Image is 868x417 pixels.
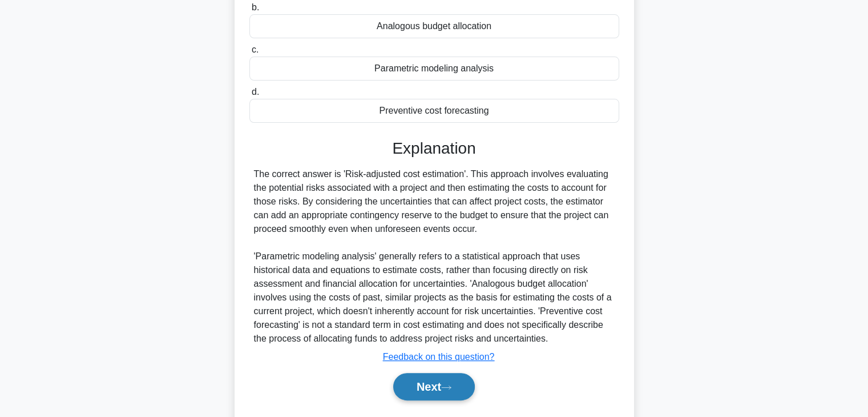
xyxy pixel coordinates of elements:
div: The correct answer is 'Risk-adjusted cost estimation'. This approach involves evaluating the pote... [254,167,615,346]
a: Feedback on this question? [383,352,495,362]
div: Analogous budget allocation [249,14,619,38]
span: d. [252,87,259,97]
button: Next [393,373,475,400]
span: c. [252,45,259,54]
span: b. [252,2,259,12]
h3: Explanation [256,139,612,158]
div: Parametric modeling analysis [249,57,619,81]
div: Preventive cost forecasting [249,99,619,123]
